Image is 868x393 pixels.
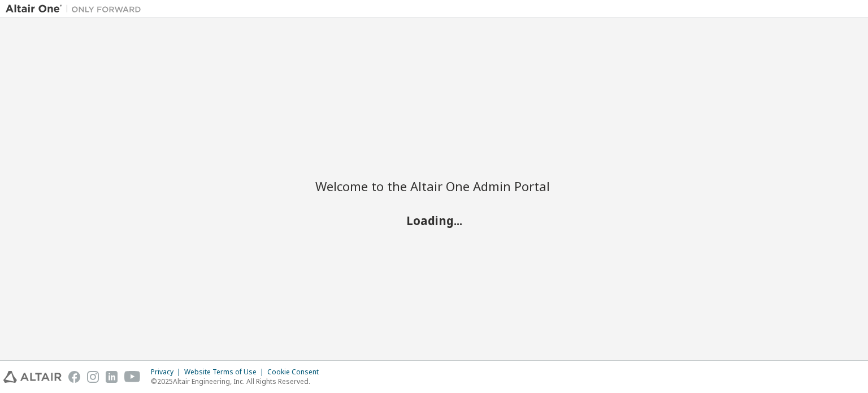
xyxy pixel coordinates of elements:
[68,371,80,383] img: facebook.svg
[184,368,267,377] div: Website Terms of Use
[124,371,141,383] img: youtube.svg
[3,371,62,383] img: altair_logo.svg
[315,178,553,194] h2: Welcome to the Altair One Admin Portal
[6,3,147,15] img: Altair One
[315,213,553,227] h2: Loading...
[267,368,325,377] div: Cookie Consent
[87,371,99,383] img: instagram.svg
[106,371,118,383] img: linkedin.svg
[151,368,184,377] div: Privacy
[151,377,325,386] p: © 2025 Altair Engineering, Inc. All Rights Reserved.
